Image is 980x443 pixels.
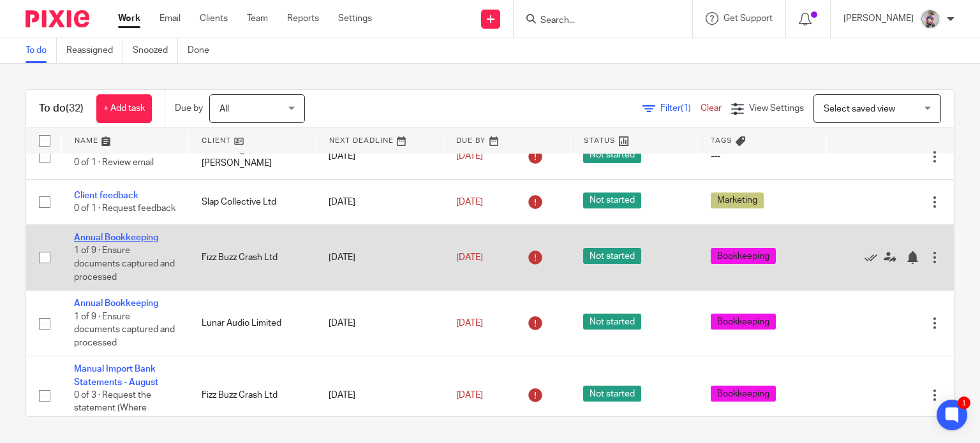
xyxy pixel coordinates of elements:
[456,152,483,161] span: [DATE]
[26,38,57,63] a: To do
[316,356,443,435] td: [DATE]
[711,150,814,163] div: ---
[74,159,154,168] span: 0 of 1 · Review email
[456,391,483,400] span: [DATE]
[316,291,443,356] td: [DATE]
[118,12,140,25] a: Work
[711,248,776,264] span: Bookkeeping
[219,105,229,113] span: All
[133,38,178,63] a: Snoozed
[749,104,804,113] span: View Settings
[456,198,483,207] span: [DATE]
[583,314,641,330] span: Not started
[316,134,443,179] td: [DATE]
[824,105,895,113] span: Select saved view
[74,191,138,200] a: Client feedback
[583,147,641,163] span: Not started
[316,225,443,291] td: [DATE]
[920,9,940,29] img: DBTieDye.jpg
[74,312,175,347] span: 1 of 9 · Ensure documents captured and processed
[724,14,773,23] span: Get Support
[711,386,776,402] span: Bookkeeping
[96,94,152,123] a: + Add task
[287,12,319,25] a: Reports
[189,225,316,291] td: Fizz Buzz Crash Ltd
[74,365,158,386] a: Manual Import Bank Statements - August
[843,12,914,25] p: [PERSON_NAME]
[660,104,701,113] span: Filter
[583,192,641,208] span: Not started
[681,104,691,113] span: (1)
[958,396,970,409] div: 1
[247,12,268,25] a: Team
[200,12,228,25] a: Clients
[66,38,123,63] a: Reassigned
[160,12,181,25] a: Email
[456,319,483,328] span: [DATE]
[583,248,641,264] span: Not started
[316,179,443,224] td: [DATE]
[39,102,84,115] h1: To do
[539,15,654,27] input: Search
[189,179,316,224] td: Slap Collective Ltd
[711,192,764,208] span: Marketing
[188,38,219,63] a: Done
[74,204,175,213] span: 0 of 1 · Request feedback
[338,12,372,25] a: Settings
[701,104,722,113] a: Clear
[583,386,641,402] span: Not started
[865,251,884,264] a: Mark as done
[26,10,89,27] img: Pixie
[74,233,158,242] a: Annual Bookkeeping
[189,291,316,356] td: Lunar Audio Limited
[189,356,316,435] td: Fizz Buzz Crash Ltd
[711,314,776,330] span: Bookkeeping
[66,103,84,113] span: (32)
[74,391,151,426] span: 0 of 3 · Request the statement (Where necessary)
[456,253,483,262] span: [DATE]
[175,102,203,115] p: Due by
[74,247,175,282] span: 1 of 9 · Ensure documents captured and processed
[189,134,316,179] td: [PERSON_NAME] [PERSON_NAME]
[74,299,158,308] a: Annual Bookkeeping
[711,137,732,144] span: Tags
